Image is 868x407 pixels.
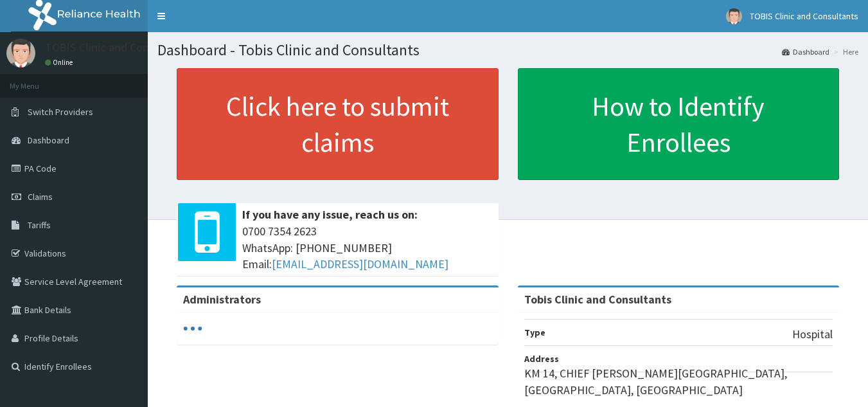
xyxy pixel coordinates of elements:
[183,319,202,338] svg: audio-loading
[242,223,492,273] span: 0700 7354 2623 WhatsApp: [PHONE_NUMBER] Email:
[524,353,559,365] b: Address
[272,257,448,271] a: [EMAIL_ADDRESS][DOMAIN_NAME]
[157,42,858,59] h1: Dashboard - Tobis Clinic and Consultants
[28,191,53,203] span: Claims
[524,292,671,307] strong: Tobis Clinic and Consultants
[782,46,829,57] a: Dashboard
[177,68,499,180] a: Click here to submit claims
[524,327,545,338] b: Type
[524,365,833,398] p: KM 14, CHIEF [PERSON_NAME][GEOGRAPHIC_DATA],[GEOGRAPHIC_DATA], [GEOGRAPHIC_DATA]
[518,68,840,180] a: How to Identify Enrollees
[242,207,418,222] b: If you have any issue, reach us on:
[28,106,93,118] span: Switch Providers
[6,39,35,68] img: User Image
[726,8,742,24] img: User Image
[750,10,858,22] span: TOBIS Clinic and Consultants
[831,46,858,57] li: Here
[28,219,51,231] span: Tariffs
[183,292,261,307] b: Administrators
[792,326,833,343] p: Hospital
[45,58,76,67] a: Online
[45,42,191,53] p: TOBIS Clinic and Consultants
[28,134,69,146] span: Dashboard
